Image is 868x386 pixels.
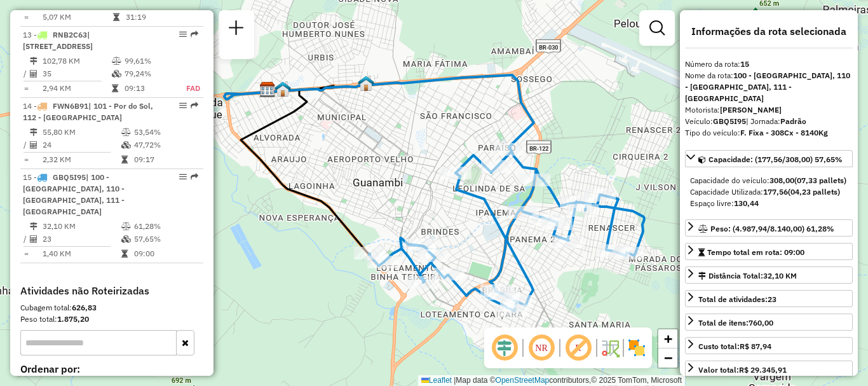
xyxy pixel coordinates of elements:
div: Capacidade do veículo: [690,175,848,186]
img: 400 UDC Full Guanambi [358,75,374,92]
a: Zoom in [658,329,677,348]
td: 5,07 KM [42,11,112,24]
strong: F. Fixa - 308Cx - 8140Kg [740,128,828,137]
a: Distância Total:32,10 KM [685,266,853,284]
div: Total de itens: [698,317,773,329]
i: % de utilização do peso [112,57,121,65]
img: Exibir/Ocultar setores [627,338,647,358]
img: CDD Guanambi [259,81,276,98]
span: Ocultar deslocamento [489,333,520,363]
a: Nova sessão e pesquisa [224,15,249,44]
i: % de utilização da cubagem [121,141,131,149]
em: Opções [179,102,187,109]
td: 61,28% [133,220,198,233]
span: Ocultar NR [526,333,557,363]
i: % de utilização da cubagem [112,70,121,78]
td: 23 [42,233,121,245]
td: 2,32 KM [42,153,121,166]
i: % de utilização do peso [121,223,131,230]
span: 14 - [23,101,153,122]
a: Zoom out [658,348,677,368]
strong: R$ 87,94 [740,341,771,351]
td: 31:19 [125,11,176,24]
td: = [23,11,29,24]
h4: Informações da rota selecionada [685,25,853,38]
span: | 100 - [GEOGRAPHIC_DATA], 110 - [GEOGRAPHIC_DATA], 111 - [GEOGRAPHIC_DATA] [23,172,125,216]
div: Map data © contributors,© 2025 TomTom, Microsoft [418,375,685,386]
i: Tempo total em rota [121,156,128,163]
strong: 23 [768,294,776,304]
em: Rota exportada [191,173,198,181]
td: 55,80 KM [42,126,121,139]
a: Capacidade: (177,56/308,00) 57,65% [685,150,853,167]
span: Total de atividades: [698,294,776,304]
span: RNB2C63 [53,30,87,39]
span: Peso: (4.987,94/8.140,00) 61,28% [710,224,834,233]
span: | [454,376,456,385]
span: + [664,331,672,347]
a: Leaflet [421,376,452,385]
td: 32,10 KM [42,220,121,233]
strong: 1.875,20 [57,314,89,324]
strong: 15 [740,59,749,69]
td: 47,72% [133,139,198,151]
td: 24 [42,139,121,151]
strong: (07,33 pallets) [794,176,846,185]
td: = [23,153,29,166]
td: 57,65% [133,233,198,245]
td: 79,24% [124,67,173,80]
strong: 130,44 [734,198,759,208]
strong: R$ 29.345,91 [739,365,787,375]
a: Tempo total em rota: 09:00 [685,243,853,260]
strong: [PERSON_NAME] [720,105,782,114]
div: Tipo do veículo: [685,127,853,139]
span: 13 - [23,30,93,51]
span: 32,10 KM [763,271,797,280]
strong: 308,00 [770,176,794,185]
a: Valor total:R$ 29.345,91 [685,361,853,378]
span: − [664,350,672,366]
span: | 101 - Por do Sol, 112 - [GEOGRAPHIC_DATA] [23,101,153,122]
strong: 760,00 [749,318,773,327]
td: 99,61% [124,55,173,67]
i: Tempo total em rota [121,250,128,258]
td: 2,94 KM [42,82,111,95]
td: / [23,139,29,151]
td: 35 [42,67,111,80]
a: Custo total:R$ 87,94 [685,337,853,354]
i: % de utilização da cubagem [121,235,131,243]
div: Peso total: [20,314,203,325]
a: Total de itens:760,00 [685,314,853,331]
img: Fluxo de ruas [600,338,620,358]
a: Exibir filtros [644,15,670,41]
label: Ordenar por: [20,361,203,376]
div: Distância Total: [698,270,797,282]
strong: 100 - [GEOGRAPHIC_DATA], 110 - [GEOGRAPHIC_DATA], 111 - [GEOGRAPHIC_DATA] [685,71,850,103]
span: Exibir rótulo [563,333,593,363]
td: 09:17 [133,153,198,166]
i: Total de Atividades [30,235,37,243]
strong: GBQ5I95 [713,116,746,126]
span: 15 - [23,172,125,216]
i: Distância Total [30,128,37,136]
span: FWN6B91 [53,101,88,111]
em: Opções [179,31,187,38]
div: Capacidade Utilizada: [690,186,848,198]
a: Total de atividades:23 [685,290,853,307]
div: Capacidade: (177,56/308,00) 57,65% [685,170,853,214]
i: Distância Total [30,57,37,65]
div: Custo total: [698,341,771,352]
span: | Jornada: [746,116,806,126]
span: Capacidade: (177,56/308,00) 57,65% [709,155,843,164]
h4: Atividades não Roteirizadas [20,285,203,297]
span: | [STREET_ADDRESS] [23,30,93,51]
strong: (04,23 pallets) [788,187,840,196]
em: Rota exportada [191,102,198,109]
div: Cubagem total: [20,302,203,314]
div: Valor total: [698,364,787,376]
div: Nome da rota: [685,70,853,104]
td: 53,54% [133,126,198,139]
div: Espaço livre: [690,198,848,209]
td: 09:00 [133,247,198,260]
a: Peso: (4.987,94/8.140,00) 61,28% [685,219,853,237]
